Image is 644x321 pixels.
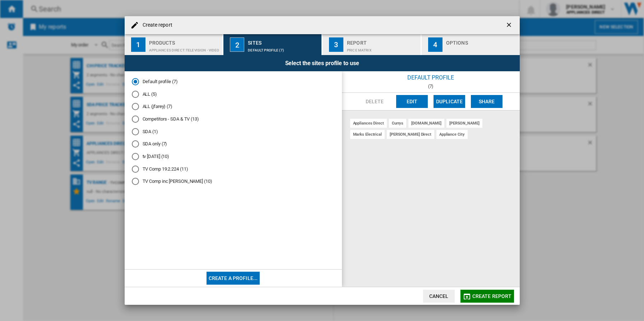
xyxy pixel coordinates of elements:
div: Products [149,37,220,45]
div: 1 [131,37,145,52]
div: APPLIANCES DIRECT:Television - video [149,45,220,52]
button: Delete [359,95,390,108]
md-radio-button: TV Comp 19.2.224 (11) [132,166,335,172]
div: marks electrical [350,130,385,139]
button: Create report [460,290,514,303]
button: Create a profile... [207,272,260,285]
md-radio-button: TV Comp inc Hughes (10) [132,178,335,185]
button: 1 Products APPLIANCES DIRECT:Television - video [125,34,223,55]
div: appliances direct [350,119,387,128]
md-radio-button: ALL (5) [132,91,335,98]
button: 3 Report Price Matrix [323,34,421,55]
md-radio-button: SDA (1) [132,128,335,135]
div: currys [389,119,406,128]
ng-md-icon: getI18NText('BUTTONS.CLOSE_DIALOG') [505,21,514,30]
h4: Create report [139,22,172,29]
button: 4 Options [422,34,520,55]
span: Create report [472,293,512,299]
button: Edit [396,95,428,108]
div: appliance city [436,130,468,139]
div: [PERSON_NAME] [446,119,482,128]
div: [DOMAIN_NAME] [408,119,444,128]
md-radio-button: Default profile (7) [132,78,335,85]
div: Sites [248,37,319,45]
div: 4 [428,37,443,52]
button: 2 Sites Default profile (7) [223,34,322,55]
div: (7) [342,84,520,89]
button: getI18NText('BUTTONS.CLOSE_DIALOG') [502,18,517,32]
div: Default profile [342,71,520,84]
md-radio-button: Competitors - SDA & TV (13) [132,116,335,123]
div: Options [446,37,517,45]
div: 3 [329,37,343,52]
md-radio-button: SDA only (7) [132,141,335,148]
button: Share [471,95,502,108]
md-radio-button: tv 16.1.25 (10) [132,153,335,160]
button: Cancel [423,290,455,303]
div: Select the sites profile to use [125,55,520,71]
md-radio-button: ALL (jfarey) (7) [132,103,335,110]
button: Duplicate [434,95,465,108]
div: 2 [230,37,244,52]
div: [PERSON_NAME] direct [387,130,434,139]
div: Default profile (7) [248,45,319,52]
div: Report [347,37,418,45]
div: Price Matrix [347,45,418,52]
